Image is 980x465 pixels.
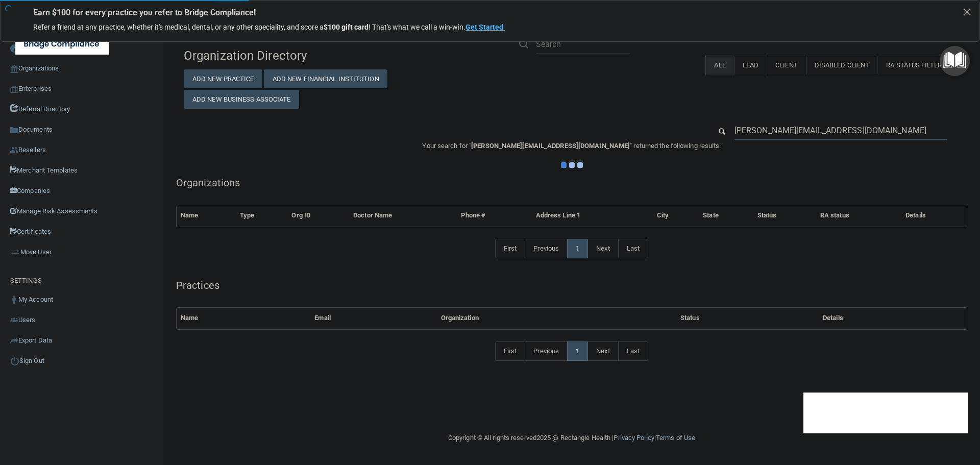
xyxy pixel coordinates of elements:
input: Search [734,121,947,140]
th: Details [901,205,967,226]
th: City [653,205,699,226]
th: Org ID [287,205,349,226]
label: Lead [734,56,767,75]
span: [PERSON_NAME][EMAIL_ADDRESS][DOMAIN_NAME] [471,142,630,150]
img: ic_power_dark.7ecde6b1.png [10,356,19,365]
p: Your search for " " returned the following results: [176,140,967,152]
img: icon-export.b9366987.png [10,336,18,345]
h5: Practices [176,280,967,291]
a: Next [587,239,618,258]
button: Close [962,4,972,20]
img: ic_user_dark.df1a06c3.png [10,296,18,304]
a: Previous [525,341,568,361]
div: Copyright © All rights reserved 2025 @ Rectangle Health | | [385,422,758,454]
input: Search [536,35,629,54]
th: RA status [816,205,901,226]
th: Name [177,205,236,226]
img: organization-icon.f8decf85.png [10,65,18,73]
a: 1 [567,239,588,258]
a: Privacy Policy [614,434,654,442]
p: Earn $100 for every practice you refer to Bridge Compliance! [33,8,947,17]
th: Email [310,308,436,329]
button: Add New Financial Institution [264,69,387,88]
img: icon-users.e205127d.png [10,316,18,324]
th: Phone # [457,205,531,226]
a: Next [587,341,618,361]
label: Disabled Client [806,56,878,75]
label: SETTINGS [10,275,42,287]
span: RA Status Filter [886,61,951,69]
img: briefcase.64adab9b.png [10,247,20,257]
th: State [699,205,753,226]
th: Organization [437,308,676,329]
span: ! That's what we call a win-win. [369,23,465,31]
h5: Organizations [176,177,967,188]
th: Address Line 1 [532,205,653,226]
th: Status [753,205,816,226]
a: First [495,239,526,258]
img: ajax-loader.4d491dd7.gif [561,162,583,168]
th: Details [819,308,967,329]
button: Add New Business Associate [184,90,299,109]
img: enterprise.0d942306.png [10,86,18,93]
a: Last [618,239,648,258]
a: Terms of Use [656,434,695,442]
th: Doctor Name [349,205,457,226]
strong: $100 gift card [324,23,369,31]
a: 1 [567,341,588,361]
span: Refer a friend at any practice, whether it's medical, dental, or any other speciality, and score a [33,23,324,31]
button: Open Resource Center [940,46,970,76]
img: icon-documents.8dae5593.png [10,126,18,134]
strong: Get Started [465,23,503,31]
iframe: Drift Widget Chat Controller [803,393,968,433]
img: ic_reseller.de258add.png [10,146,18,154]
label: All [705,56,733,75]
a: First [495,341,526,361]
th: Name [177,308,310,329]
a: Previous [525,239,568,258]
a: Last [618,341,648,361]
th: Type [236,205,288,226]
a: Get Started [465,23,505,31]
button: Add New Practice [184,69,262,88]
th: Status [676,308,819,329]
label: Client [767,56,806,75]
img: ic-search.3b580494.png [519,39,528,48]
img: bridge_compliance_login_screen.278c3ca4.svg [15,34,109,55]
